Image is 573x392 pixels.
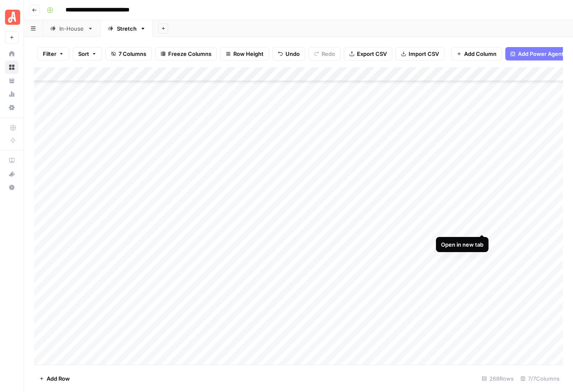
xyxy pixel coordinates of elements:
span: Add Column [464,50,496,58]
span: Import CSV [409,50,439,58]
button: Redo [309,47,341,61]
div: 7/7 Columns [517,372,563,385]
button: Add Power Agent [505,47,569,61]
button: What's new? [5,167,18,181]
span: Add Row [47,374,70,383]
a: Home [5,47,18,61]
div: 268 Rows [478,372,517,385]
button: Row Height [220,47,269,61]
span: 7 Columns [119,50,146,58]
div: What's new? [5,168,18,180]
div: Open in new tab [441,240,483,249]
span: Freeze Columns [168,50,211,58]
span: Export CSV [357,50,387,58]
a: Browse [5,61,18,74]
div: In-House [59,24,84,33]
button: Help + Support [5,181,18,194]
button: Sort [73,47,102,61]
button: Workspace: Angi [5,7,18,28]
button: Add Row [34,372,75,385]
img: Angi Logo [5,10,20,25]
span: Filter [43,50,56,58]
span: Undo [285,50,300,58]
a: In-House [43,20,100,37]
span: Sort [78,50,89,58]
a: Usage [5,87,18,101]
span: Redo [322,50,335,58]
button: Freeze Columns [155,47,217,61]
button: Export CSV [344,47,392,61]
button: Filter [37,47,69,61]
a: Settings [5,101,18,114]
button: Undo [272,47,305,61]
a: AirOps Academy [5,154,18,167]
a: Your Data [5,74,18,87]
a: Stretch [100,20,153,37]
button: 7 Columns [106,47,152,61]
button: Import CSV [396,47,444,61]
span: Row Height [233,50,264,58]
div: Stretch [117,24,137,33]
button: Add Column [451,47,502,61]
span: Add Power Agent [518,50,564,58]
